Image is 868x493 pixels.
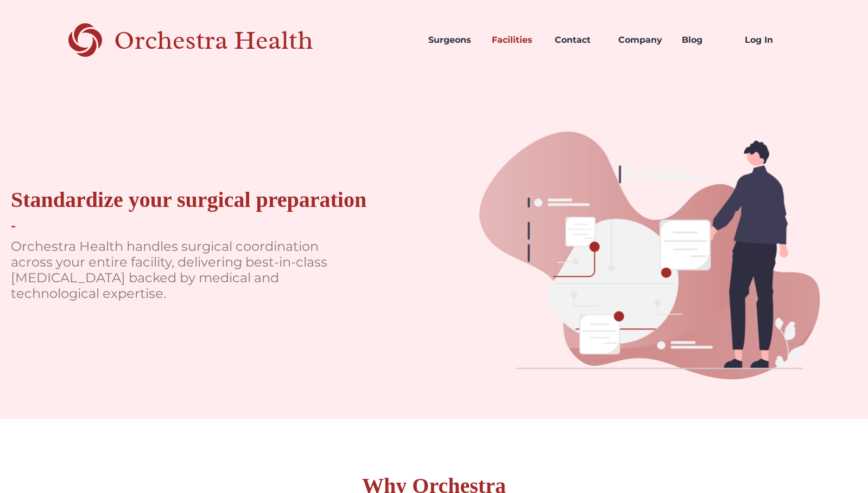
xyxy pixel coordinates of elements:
p: Orchestra Health handles surgical coordination across your entire facility, delivering best-in-cl... [11,239,337,301]
div: - [11,218,16,234]
a: Contact [546,22,610,59]
a: Facilities [483,22,547,59]
a: Log In [736,22,800,59]
a: Company [610,22,673,59]
a: Blog [673,22,737,59]
a: Orchestra Health [68,22,351,59]
div: Orchestra Health [114,29,351,51]
div: Standardize your surgical preparation [11,187,366,213]
a: Surgeons [420,22,483,59]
